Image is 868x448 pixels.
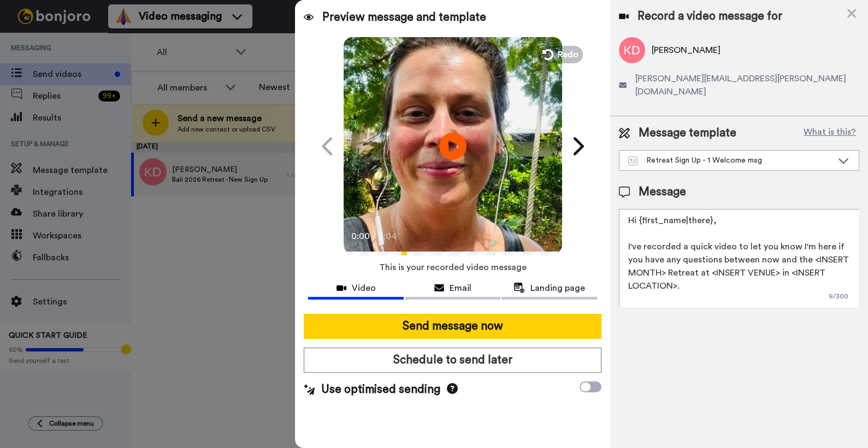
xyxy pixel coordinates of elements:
[352,282,376,295] span: Video
[635,72,859,98] span: [PERSON_NAME][EMAIL_ADDRESS][PERSON_NAME][DOMAIN_NAME]
[639,125,736,141] span: Message template
[639,184,686,200] span: Message
[379,255,527,279] span: This is your recorded video message
[628,157,637,165] img: Message-temps.svg
[321,381,440,398] span: Use optimised sending
[351,230,370,243] span: 0:00
[530,282,585,295] span: Landing page
[450,282,471,295] span: Email
[379,230,398,243] span: 3:04
[628,155,832,166] div: Retreat Sign Up - 1 Welcome msg
[304,348,601,373] button: Schedule to send later
[619,209,859,307] textarea: Hi {first_name|there}, I've recorded a quick video to let you know I'm here if you have any quest...
[304,314,601,339] button: Send message now
[800,125,859,141] button: What is this?
[373,230,376,243] span: /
